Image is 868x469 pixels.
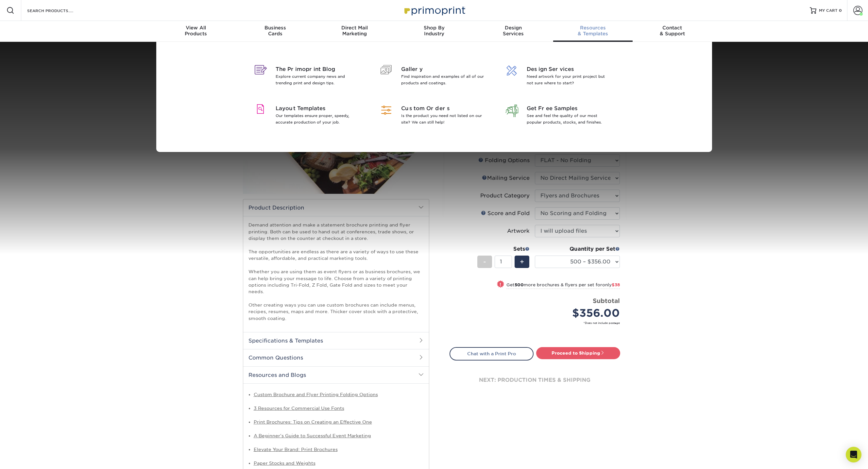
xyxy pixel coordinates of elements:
div: $356.00 [540,305,620,321]
span: View All [156,25,236,31]
a: A Beginner’s Guide to Successful Event Marketing [254,433,371,438]
p: Explore current company news and trending print and design tips. [276,73,360,86]
p: Is the product you need not listed on our site? We can still help! [401,112,486,126]
span: Get Free Samples [527,105,611,112]
a: Shop ByIndustry [394,21,474,42]
img: Primoprint [401,3,467,17]
span: Design Services [527,65,611,73]
a: Chat with a Print Pro [450,347,534,360]
p: Find inspiration and examples of all of our products and coatings. [401,73,486,86]
div: Products [156,25,236,37]
span: + [520,257,524,267]
div: next: production times & shipping [450,360,620,400]
a: View AllProducts [156,21,236,42]
span: Design [474,25,553,31]
span: Layout Templates [276,105,360,112]
div: & Support [633,25,712,37]
h2: Specifications & Templates [243,332,429,349]
span: Business [235,25,315,31]
span: Contact [633,25,712,31]
a: Custom Brochure and Flyer Printing Folding Options [254,392,378,397]
a: Elevate Your Brand: Print Brochures [254,447,338,452]
span: Resources [553,25,633,31]
a: Custom Orders Is the product you need not listed on our site? We can still help! [376,97,492,136]
span: The Primoprint Blog [276,65,360,73]
strong: Subtotal [593,297,620,304]
h2: Common Questions [243,349,429,366]
a: Gallery Find inspiration and examples of all of our products and coatings. [376,58,492,97]
span: - [483,257,486,267]
p: Our templates ensure proper, speedy, accurate production of your job. [276,112,360,126]
p: Need artwork for your print project but not sure where to start? [527,73,611,86]
a: Paper Stocks and Weights [254,461,315,466]
span: Custom Orders [401,105,486,112]
span: ! [500,281,501,288]
a: BusinessCards [235,21,315,42]
a: 3 Resources for Commercial Use Fonts [254,406,344,411]
div: Marketing [315,25,394,37]
input: SEARCH PRODUCTS..... [26,7,90,14]
div: Cards [235,25,315,37]
small: Get more brochures & flyers per set for [506,282,620,289]
a: The Primoprint Blog Explore current company news and trending print and design tips. [251,58,366,97]
span: Direct Mail [315,25,394,31]
div: & Templates [553,25,633,37]
a: Layout Templates Our templates ensure proper, speedy, accurate production of your job. [251,97,366,136]
h2: Resources and Blogs [243,366,429,383]
span: $38 [612,282,620,287]
div: Services [474,25,553,37]
span: only [602,282,620,287]
div: Open Intercom Messenger [846,447,861,462]
span: 0 [839,8,842,13]
p: Demand attention and make a statement brochure printing and flyer printing. Both can be used to h... [248,222,424,322]
a: Print Brochures: Tips on Creating an Effective One [254,419,372,425]
span: MY CART [819,8,838,13]
a: Contact& Support [633,21,712,42]
a: Get Free Samples See and feel the quality of our most popular products, stocks, and finishes. [502,97,618,136]
span: Shop By [394,25,474,31]
a: Resources& Templates [553,21,633,42]
a: Direct MailMarketing [315,21,394,42]
a: Design Services Need artwork for your print project but not sure where to start? [502,58,618,97]
a: DesignServices [474,21,553,42]
a: Proceed to Shipping [536,347,620,359]
span: Gallery [401,65,486,73]
strong: 500 [515,282,524,287]
p: See and feel the quality of our most popular products, stocks, and finishes. [527,112,611,126]
div: Industry [394,25,474,37]
small: *Does not include postage [455,321,620,325]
